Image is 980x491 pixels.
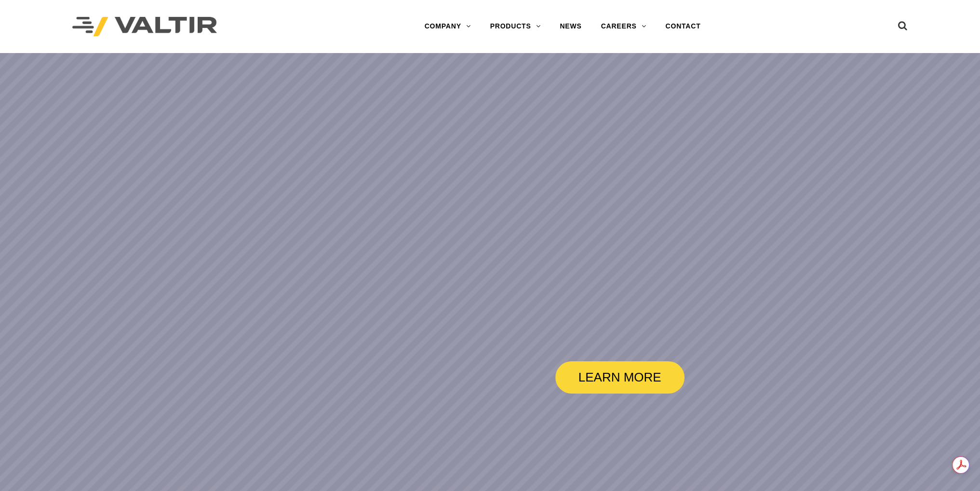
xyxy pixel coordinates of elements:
img: Valtir [72,17,217,37]
a: COMPANY [415,17,481,36]
a: CAREERS [591,17,656,36]
a: LEARN MORE [555,361,685,394]
a: NEWS [550,17,591,36]
a: PRODUCTS [481,17,550,36]
a: CONTACT [656,17,710,36]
